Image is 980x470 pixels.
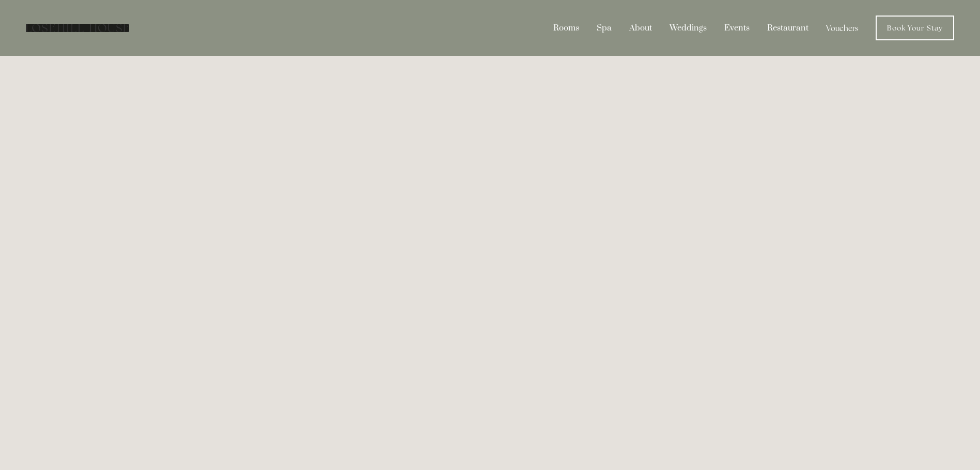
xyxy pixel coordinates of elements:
[876,16,954,40] a: Book Your Stay
[621,18,660,38] div: About
[662,18,714,38] div: Weddings
[589,18,619,38] div: Spa
[818,18,866,38] a: Vouchers
[546,18,587,38] div: Rooms
[717,18,757,38] div: Events
[26,24,129,32] img: Losehill House
[759,18,816,38] div: Restaurant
